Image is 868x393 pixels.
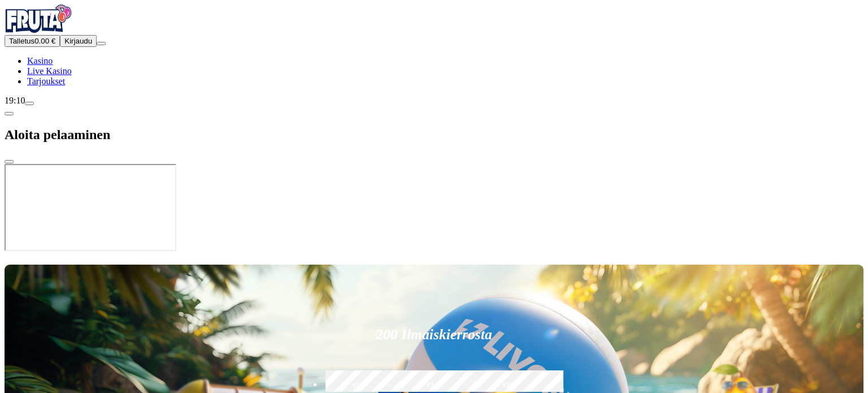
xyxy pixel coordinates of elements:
[5,35,60,47] button: Talletusplus icon0.00 €
[5,96,25,105] span: 19:10
[27,56,53,66] a: Kasino
[9,37,34,45] span: Talletus
[64,37,92,45] span: Kirjaudu
[34,37,55,45] span: 0.00 €
[5,25,72,34] a: Fruta
[27,66,72,76] a: Live Kasino
[5,112,14,115] button: chevron-left icon
[60,35,97,47] button: Kirjaudu
[5,160,14,163] button: close
[5,56,863,87] nav: Main menu
[25,102,34,105] button: live-chat
[27,76,65,86] a: Tarjoukset
[5,5,863,87] nav: Primary
[97,42,106,45] button: menu
[5,5,72,33] img: Fruta
[5,127,863,142] h2: Aloita pelaaminen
